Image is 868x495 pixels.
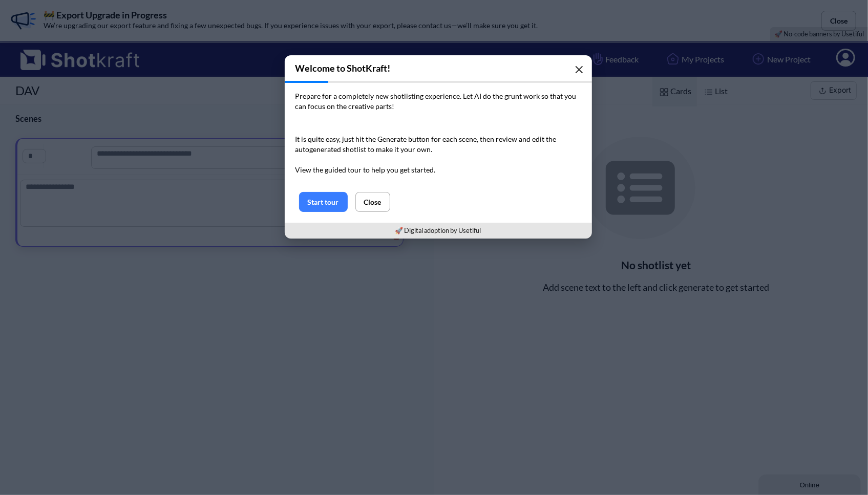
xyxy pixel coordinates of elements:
[295,134,581,175] p: It is quite easy, just hit the Generate button for each scene, then review and edit the autogener...
[355,192,390,212] button: Close
[395,226,481,234] a: 🚀 Digital adoption by Usetiful
[295,92,462,100] span: Prepare for a completely new shotlisting experience.
[285,55,592,81] h3: Welcome to ShotKraft!
[299,192,348,212] button: Start tour
[8,9,95,16] div: Online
